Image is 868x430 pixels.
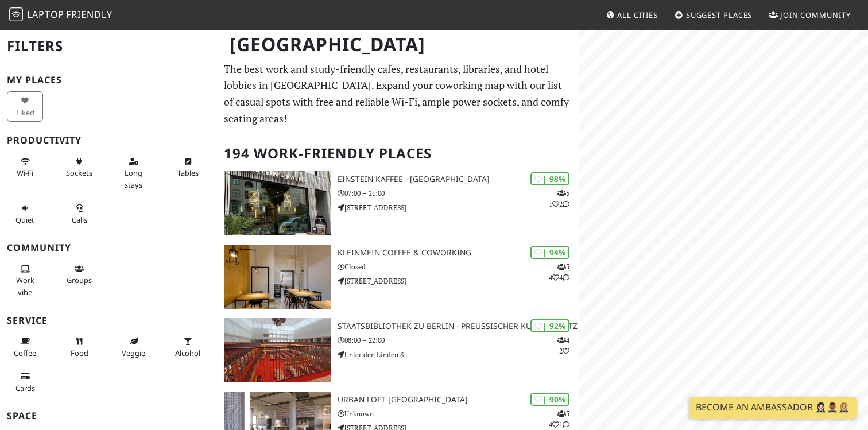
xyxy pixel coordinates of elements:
[549,261,569,283] p: 5 4 4
[16,275,34,297] span: People working
[686,10,753,20] span: Suggest Places
[177,168,199,178] span: Work-friendly tables
[7,242,210,253] h3: Community
[217,245,579,309] a: KleinMein Coffee & Coworking | 94% 544 KleinMein Coffee & Coworking Closed [STREET_ADDRESS]
[220,29,576,60] h1: [GEOGRAPHIC_DATA]
[67,275,92,285] span: Group tables
[338,261,579,272] p: Closed
[7,367,43,397] button: Cards
[670,5,757,25] a: Suggest Places
[338,335,579,346] p: 08:00 – 22:00
[530,246,569,259] div: | 94%
[61,152,98,183] button: Sockets
[338,175,579,184] h3: Einstein Kaffee - [GEOGRAPHIC_DATA]
[7,152,43,183] button: Wi-Fi
[7,410,210,421] h3: Space
[338,408,579,419] p: Unknown
[7,75,210,86] h3: My Places
[530,319,569,332] div: | 92%
[61,259,98,290] button: Groups
[217,171,579,235] a: Einstein Kaffee - Charlottenburg | 98% 512 Einstein Kaffee - [GEOGRAPHIC_DATA] 07:00 – 21:00 [STR...
[170,332,206,362] button: Alcohol
[224,245,331,309] img: KleinMein Coffee & Coworking
[557,335,569,357] p: 4 2
[175,348,200,358] span: Alcohol
[61,332,98,362] button: Food
[338,276,579,286] p: [STREET_ADDRESS]
[338,248,579,258] h3: KleinMein Coffee & Coworking
[7,135,210,146] h3: Productivity
[61,199,98,229] button: Calls
[549,408,569,430] p: 5 4 1
[7,259,43,301] button: Work vibe
[601,5,662,25] a: All Cities
[122,348,145,358] span: Veggie
[338,395,579,405] h3: URBAN LOFT [GEOGRAPHIC_DATA]
[27,8,64,21] span: Laptop
[9,7,23,21] img: LaptopFriendly
[66,168,92,178] span: Power sockets
[224,171,331,235] img: Einstein Kaffee - Charlottenburg
[115,152,152,194] button: Long stays
[224,136,572,171] h2: 194 Work-Friendly Places
[170,152,206,183] button: Tables
[549,188,569,210] p: 5 1 2
[338,321,579,331] h3: Staatsbibliothek zu Berlin - Preußischer Kulturbesitz
[7,29,210,64] h2: Filters
[9,5,113,25] a: LaptopFriendly LaptopFriendly
[71,348,88,358] span: Food
[14,348,36,358] span: Coffee
[217,318,579,382] a: Staatsbibliothek zu Berlin - Preußischer Kulturbesitz | 92% 42 Staatsbibliothek zu Berlin - Preuß...
[66,8,112,21] span: Friendly
[338,188,579,199] p: 07:00 – 21:00
[338,202,579,213] p: [STREET_ADDRESS]
[338,349,579,360] p: Unter den Linden 8
[15,215,34,225] span: Quiet
[7,332,43,362] button: Coffee
[115,332,152,362] button: Veggie
[17,168,33,178] span: Stable Wi-Fi
[7,315,210,326] h3: Service
[224,61,572,127] p: The best work and study-friendly cafes, restaurants, libraries, and hotel lobbies in [GEOGRAPHIC_...
[72,215,87,225] span: Video/audio calls
[689,397,857,419] a: Become an Ambassador 🤵🏻‍♀️🤵🏾‍♂️🤵🏼‍♀️
[125,168,142,189] span: Long stays
[764,5,855,25] a: Join Community
[530,172,569,185] div: | 98%
[780,10,851,20] span: Join Community
[617,10,658,20] span: All Cities
[530,393,569,406] div: | 90%
[15,383,35,393] span: Credit cards
[7,199,43,229] button: Quiet
[224,318,331,382] img: Staatsbibliothek zu Berlin - Preußischer Kulturbesitz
